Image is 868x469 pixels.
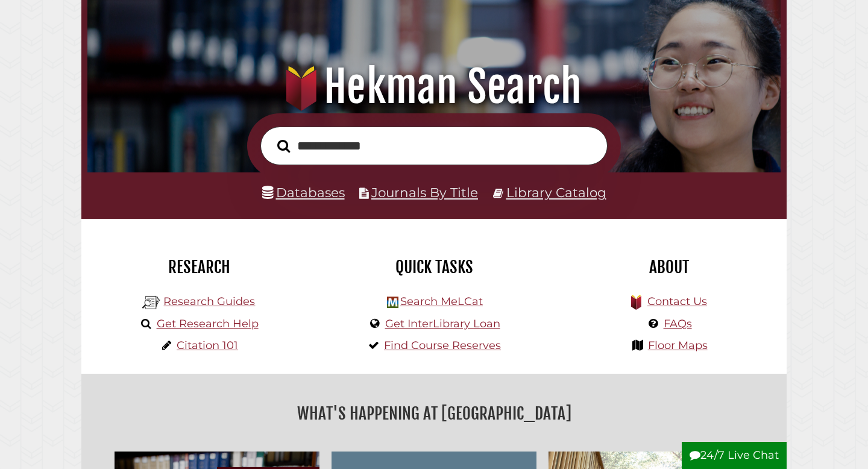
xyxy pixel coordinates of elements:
[561,257,778,277] h2: About
[90,257,307,277] h2: Research
[648,339,708,352] a: Floor Maps
[384,339,501,352] a: Find Course Reserves
[157,317,259,330] a: Get Research Help
[371,184,478,200] a: Journals By Title
[177,339,238,352] a: Citation 101
[506,184,606,200] a: Library Catalog
[90,400,778,427] h2: What's Happening at [GEOGRAPHIC_DATA]
[387,297,398,308] img: Hekman Library Logo
[647,295,707,308] a: Contact Us
[271,136,296,156] button: Search
[101,60,768,113] h1: Hekman Search
[664,317,692,330] a: FAQs
[163,295,255,308] a: Research Guides
[400,295,483,308] a: Search MeLCat
[277,139,290,153] i: Search
[385,317,500,330] a: Get InterLibrary Loan
[262,184,345,200] a: Databases
[325,257,542,277] h2: Quick Tasks
[142,294,160,312] img: Hekman Library Logo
